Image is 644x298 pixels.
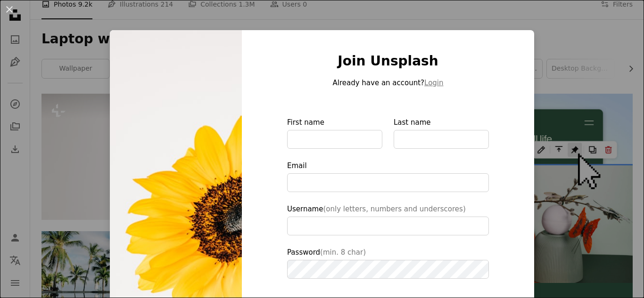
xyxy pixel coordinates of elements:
span: (min. 8 char) [320,248,366,257]
p: Already have an account? [287,77,489,89]
label: Last name [394,117,489,149]
span: (only letters, numbers and underscores) [323,205,465,213]
input: Username(only letters, numbers and underscores) [287,217,489,235]
h1: Join Unsplash [287,53,489,70]
label: Password [287,247,489,279]
label: First name [287,117,382,149]
button: Login [424,77,443,89]
input: Last name [394,130,489,149]
input: Password(min. 8 char) [287,260,489,279]
label: Username [287,203,489,235]
label: Email [287,160,489,192]
input: Email [287,173,489,192]
input: First name [287,130,382,149]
